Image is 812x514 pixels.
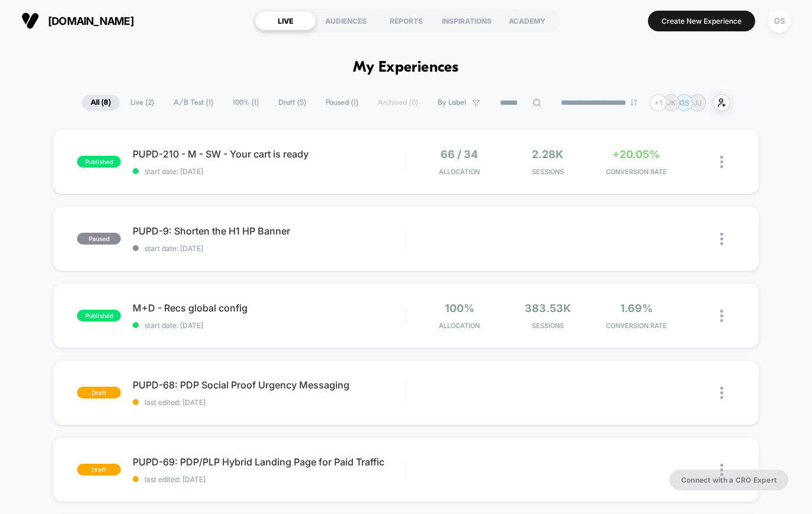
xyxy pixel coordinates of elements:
[445,302,474,314] span: 100%
[376,11,437,30] div: REPORTS
[82,95,120,111] span: All ( 8 )
[612,148,660,160] span: +20.05%
[437,11,497,30] div: INSPIRATIONS
[165,95,222,111] span: A/B Test ( 1 )
[77,156,121,168] span: published
[77,233,121,245] span: paused
[133,302,406,314] span: M+D - Recs global config
[720,310,723,322] img: close
[21,12,39,30] img: Visually logo
[133,321,406,330] span: start date: [DATE]
[438,98,466,107] span: By Label
[133,148,406,160] span: PUPD-210 - M - SW - Your cart is ready
[255,11,316,30] div: LIVE
[133,456,406,468] span: PUPD-69: PDP/PLP Hybrid Landing Page for Paid Traffic
[720,464,723,476] img: close
[317,95,367,111] span: Paused ( 1 )
[133,244,406,253] span: start date: [DATE]
[77,310,121,322] span: published
[720,233,723,245] img: close
[224,95,268,111] span: 100% ( 1 )
[316,11,376,30] div: AUDIENCES
[133,379,406,391] span: PUPD-68: PDP Social Proof Urgency Messaging
[439,168,480,176] span: Allocation
[768,9,791,33] div: GS
[525,302,571,314] span: 383.53k
[77,464,121,476] span: draft
[18,11,137,30] button: [DOMAIN_NAME]
[595,322,678,330] span: CONVERSION RATE
[506,168,589,176] span: Sessions
[77,387,121,399] span: draft
[764,9,794,33] button: GS
[48,15,134,27] span: [DOMAIN_NAME]
[620,302,653,314] span: 1.69%
[506,322,589,330] span: Sessions
[595,168,678,176] span: CONVERSION RATE
[439,322,480,330] span: Allocation
[441,148,478,160] span: 66 / 34
[532,148,563,160] span: 2.28k
[133,167,406,176] span: start date: [DATE]
[133,398,406,407] span: last edited: [DATE]
[720,156,723,168] img: close
[497,11,557,30] div: ACADEMY
[269,95,315,111] span: Draft ( 5 )
[121,95,163,111] span: Live ( 2 )
[720,387,723,399] img: close
[694,98,702,107] p: JJ
[630,99,637,106] img: end
[650,94,667,111] div: + 1
[648,11,755,31] button: Create New Experience
[133,225,406,237] span: PUPD-9: Shorten the H1 HP Banner
[353,59,459,76] h1: My Experiences
[679,98,689,107] p: GS
[667,98,676,107] p: JK
[669,470,788,490] button: Connect with a CRO Expert
[133,475,406,484] span: last edited: [DATE]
